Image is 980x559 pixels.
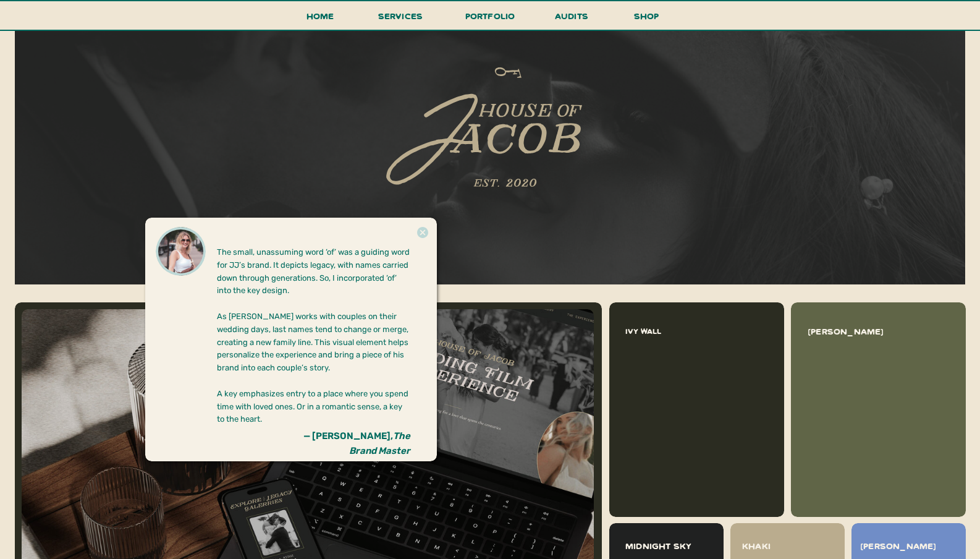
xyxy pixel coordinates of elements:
h3: — [PERSON_NAME], [284,429,410,443]
span: services [378,10,423,22]
h3: [PERSON_NAME] jacket [861,538,966,553]
p: The small, unassuming word ‘of’ was a guiding word for JJ’s brand. It depicts legacy, with names ... [217,246,410,430]
a: Home [301,8,339,31]
a: portfolio [461,8,519,31]
a: shop [617,8,676,30]
h3: midnight sky [625,538,730,553]
h3: Khaki [742,538,847,553]
h3: ivy wall [625,323,730,338]
a: audits [553,8,590,30]
a: services [374,8,426,31]
h3: [PERSON_NAME] [808,323,913,338]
